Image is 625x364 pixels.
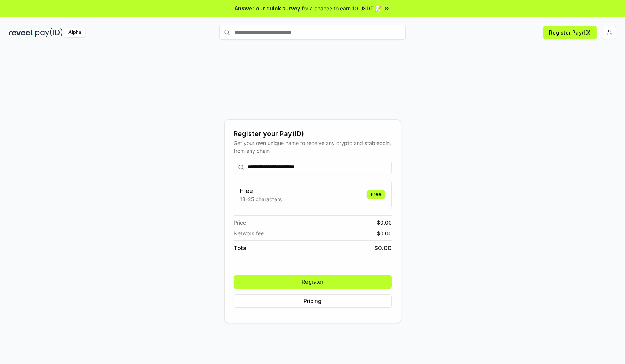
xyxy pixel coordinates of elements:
div: Free [367,190,385,199]
button: Register Pay(ID) [543,26,597,39]
img: pay_id [35,28,63,37]
span: Network fee [234,229,264,237]
span: $ 0.00 [374,244,392,252]
button: Register [234,275,392,289]
img: reveel_dark [9,28,34,37]
div: Alpha [64,28,85,37]
p: 13-25 characters [240,195,282,203]
button: Pricing [234,294,392,308]
span: Price [234,219,246,226]
span: Answer our quick survey [235,4,300,12]
span: for a chance to earn 10 USDT 📝 [302,4,381,12]
span: Total [234,244,248,252]
span: $ 0.00 [377,219,392,226]
span: $ 0.00 [377,229,392,237]
h3: Free [240,186,282,195]
div: Get your own unique name to receive any crypto and stablecoin, from any chain [234,139,392,155]
div: Register your Pay(ID) [234,129,392,139]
